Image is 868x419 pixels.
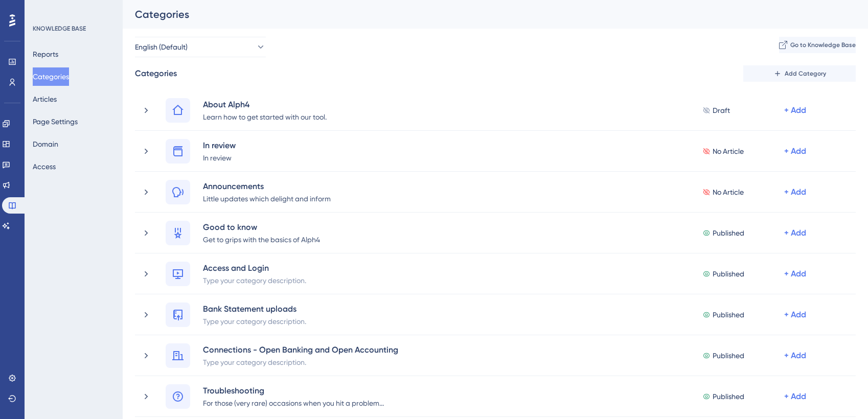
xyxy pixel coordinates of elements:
button: Add Category [743,65,856,82]
button: Articles [33,90,57,108]
button: Go to Knowledge Base [779,37,856,53]
div: + Add [784,227,806,239]
div: Get to grips with the basics of Alph4 [202,233,321,245]
span: Published [713,309,744,321]
button: Domain [33,135,58,153]
div: + Add [784,390,806,403]
div: + Add [784,104,806,117]
div: For those (very rare) occasions when you hit a problem... [202,397,384,409]
div: Connections - Open Banking and Open Accounting [202,343,399,356]
div: In review [202,139,236,151]
span: Published [713,390,744,403]
span: No Article [713,186,744,198]
div: Troubleshooting [202,384,384,397]
span: English (Default) [135,41,188,53]
div: + Add [784,350,806,362]
div: In review [202,151,236,164]
div: Categories [135,7,830,21]
div: + Add [784,309,806,321]
button: Page Settings [33,112,78,131]
div: + Add [784,268,806,280]
span: Draft [713,104,730,117]
button: English (Default) [135,37,266,57]
span: No Article [713,145,744,157]
div: About Alph4 [202,98,327,110]
span: Go to Knowledge Base [790,41,856,49]
div: Access and Login [202,262,307,274]
div: Good to know [202,221,321,233]
button: Reports [33,45,58,63]
div: + Add [784,186,806,198]
div: Announcements [202,180,331,192]
span: Published [713,268,744,280]
div: Categories [135,67,177,80]
div: Learn how to get started with our tool. [202,110,327,123]
span: Published [713,227,744,239]
div: Type your category description. [202,356,399,368]
div: Type your category description. [202,274,307,286]
span: Add Category [785,69,826,78]
div: Type your category description. [202,315,307,327]
span: Published [713,350,744,362]
div: Bank Statement uploads [202,302,307,315]
button: Categories [33,67,69,86]
div: + Add [784,145,806,157]
div: Little updates which delight and inform [202,192,331,204]
div: KNOWLEDGE BASE [33,25,86,33]
button: Access [33,157,56,176]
